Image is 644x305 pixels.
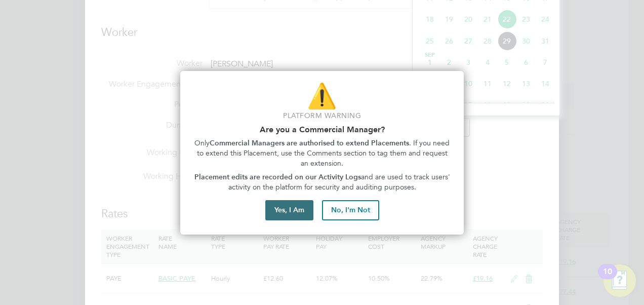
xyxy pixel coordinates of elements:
button: Yes, I Am [265,200,313,220]
h2: Are you a Commercial Manager? [192,125,452,134]
strong: Commercial Managers are authorised to extend Placements [210,139,409,147]
span: . If you need to extend this Placement, use the Comments section to tag them and request an exten... [197,139,452,167]
span: Only [194,139,210,147]
div: Are you part of the Commercial Team? [180,71,464,235]
p: Platform Warning [192,111,452,121]
button: No, I'm Not [322,200,379,220]
strong: Placement edits are recorded on our Activity Logs [194,173,361,181]
span: and are used to track users' activity on the platform for security and auditing purposes. [228,173,452,192]
p: ⚠️ [192,79,452,113]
